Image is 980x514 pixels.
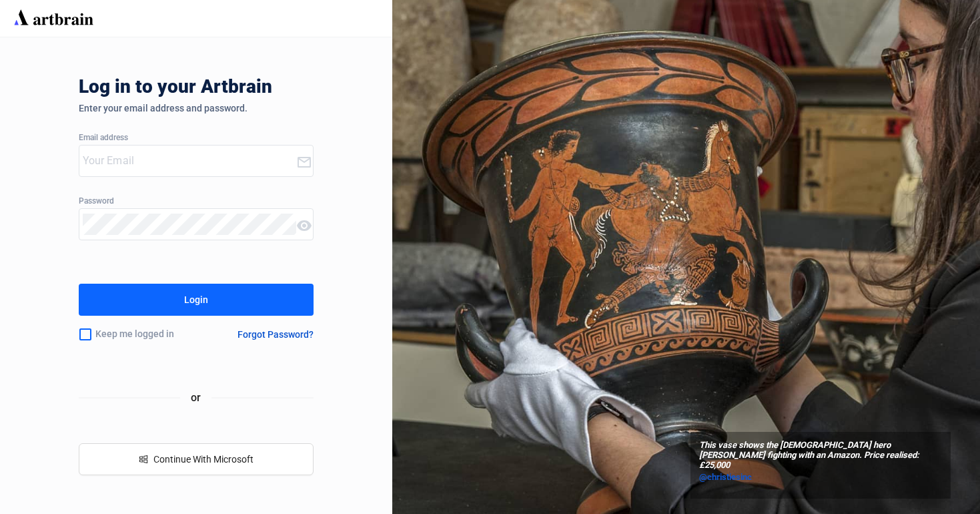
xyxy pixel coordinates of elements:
div: Password [79,197,314,206]
div: Log in to your Artbrain [79,76,479,103]
div: Email address [79,134,314,143]
div: Forgot Password? [237,329,314,340]
div: Keep me logged in [79,320,208,348]
span: windows [139,455,148,464]
span: This vase shows the [DEMOGRAPHIC_DATA] hero [PERSON_NAME] fighting with an Amazon. Price realised... [699,441,942,471]
input: Your Email [83,150,297,172]
div: Login [184,289,208,310]
span: @christiesinc [699,472,752,482]
span: Continue With Microsoft [153,454,254,465]
button: windowsContinue With Microsoft [79,443,314,475]
div: Enter your email address and password. [79,103,314,113]
a: @christiesinc [699,471,942,484]
button: Login [79,284,314,316]
span: or [180,389,211,406]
